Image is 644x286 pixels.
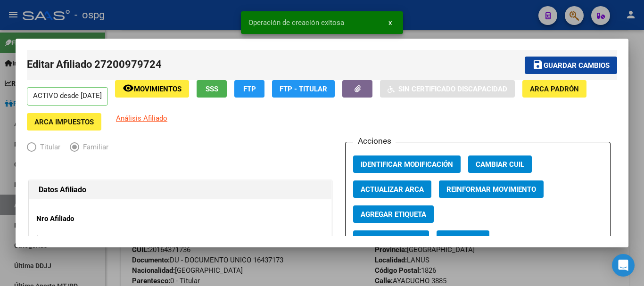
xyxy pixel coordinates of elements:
[27,145,118,153] mat-radio-group: Elija una opción
[280,85,327,93] span: FTP - Titular
[380,80,515,98] button: Sin Certificado Discapacidad
[243,85,256,93] span: FTP
[27,87,108,106] p: ACTIVO desde [DATE]
[522,80,586,98] button: ARCA Padrón
[134,85,182,93] span: Movimientos
[439,180,544,198] button: Reinformar Movimiento
[530,85,579,93] span: ARCA Padrón
[361,210,426,219] span: Agregar Etiqueta
[206,85,218,93] span: SSS
[353,230,429,248] button: Vencimiento PMI
[115,80,189,98] button: Movimientos
[361,235,421,244] span: Vencimiento PMI
[398,85,507,93] span: Sin Certificado Discapacidad
[39,184,322,196] h1: Datos Afiliado
[234,80,264,98] button: FTP
[248,18,344,27] span: Operación de creación exitosa
[444,235,482,244] span: Categoria
[532,59,544,70] mat-icon: save
[353,155,461,173] button: Identificar Modificación
[525,57,617,74] button: Guardar cambios
[353,180,431,198] button: Actualizar ARCA
[361,185,424,194] span: Actualizar ARCA
[79,142,108,153] span: Familiar
[446,185,536,194] span: Reinformar Movimiento
[197,80,227,98] button: SSS
[468,155,532,173] button: Cambiar CUIL
[437,230,489,248] button: Categoria
[353,205,434,223] button: Agregar Etiqueta
[34,118,94,126] span: ARCA Impuestos
[476,160,524,169] span: Cambiar CUIL
[36,213,123,224] p: Nro Afiliado
[272,80,335,98] button: FTP - Titular
[27,58,162,70] span: Editar Afiliado 27200979724
[612,254,635,277] div: Open Intercom Messenger
[27,113,101,131] button: ARCA Impuestos
[116,114,167,123] span: Análisis Afiliado
[36,142,60,153] span: Titular
[388,18,392,27] span: x
[381,14,399,31] button: x
[544,61,610,70] span: Guardar cambios
[353,135,396,147] h3: Acciones
[123,82,134,94] mat-icon: remove_red_eye
[361,160,453,169] span: Identificar Modificación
